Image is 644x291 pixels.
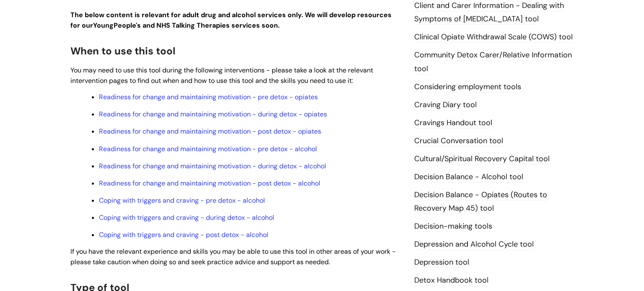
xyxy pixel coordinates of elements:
[414,257,469,268] a: Depression tool
[414,0,564,25] a: Client and Carer Information - Dealing with Symptoms of [MEDICAL_DATA] tool
[70,44,175,57] span: When to use this tool
[99,196,265,205] a: Coping with triggers and craving - pre detox - alcohol
[99,179,320,188] a: Readiness for change and maintaining motivation - post detox - alcohol
[414,100,477,111] a: Craving Diary tool
[99,93,318,101] a: Readiness for change and maintaining motivation - pre detox - opiates
[99,213,274,222] a: Coping with triggers and craving - during detox - alcohol
[414,239,534,250] a: Depression and Alcohol Cycle tool
[414,32,573,43] a: Clinical Opiate Withdrawal Scale (COWS) tool
[414,172,523,183] a: Decision Balance - Alcohol tool
[70,10,392,30] strong: The below content is relevant for adult drug and alcohol services only. We will develop resources...
[414,190,547,214] a: Decision Balance - Opiates (Routes to Recovery Map 45) tool
[70,66,373,85] span: You may need to use this tool during the following interventions - please take a look at the rele...
[414,118,492,129] a: Cravings Handout tool
[414,275,488,286] a: Detox Handbook tool
[99,162,326,170] a: Readiness for change and maintaining motivation - during detox - alcohol
[99,127,321,136] a: Readiness for change and maintaining motivation - post detox - opiates
[414,136,503,147] a: Crucial Conversation tool
[114,21,141,30] strong: People's
[414,154,550,165] a: Cultural/Spiritual Recovery Capital tool
[414,221,492,232] a: Decision-making tools
[414,50,572,74] a: Community Detox Carer/Relative Information tool
[99,230,268,239] a: Coping with triggers and craving - post detox - alcohol
[414,82,521,93] a: Considering employment tools
[99,144,317,153] a: Readiness for change and maintaining motivation - pre detox - alcohol
[93,21,143,30] strong: Young
[70,247,396,266] span: If you have the relevant experience and skills you may be able to use this tool in other areas of...
[99,110,327,118] a: Readiness for change and maintaining motivation - during detox - opiates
